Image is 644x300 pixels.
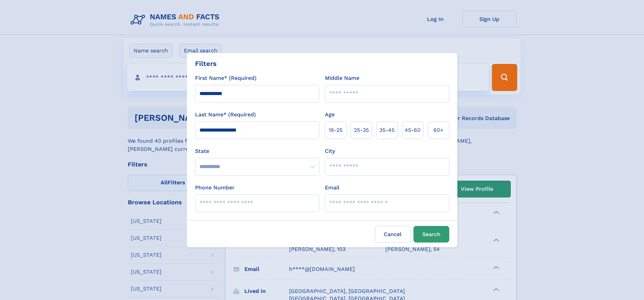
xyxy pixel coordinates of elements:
[354,126,369,134] span: 25‑35
[325,111,335,119] label: Age
[413,226,449,243] button: Search
[195,147,319,155] label: State
[195,74,257,82] label: First Name* (Required)
[405,126,421,134] span: 45‑60
[375,226,411,243] label: Cancel
[379,126,395,134] span: 35‑45
[195,184,235,192] label: Phone Number
[329,126,342,134] span: 18‑25
[195,111,256,119] label: Last Name* (Required)
[325,184,339,192] label: Email
[325,74,359,82] label: Middle Name
[325,147,335,155] label: City
[433,126,444,134] span: 60+
[195,59,217,69] div: Filters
